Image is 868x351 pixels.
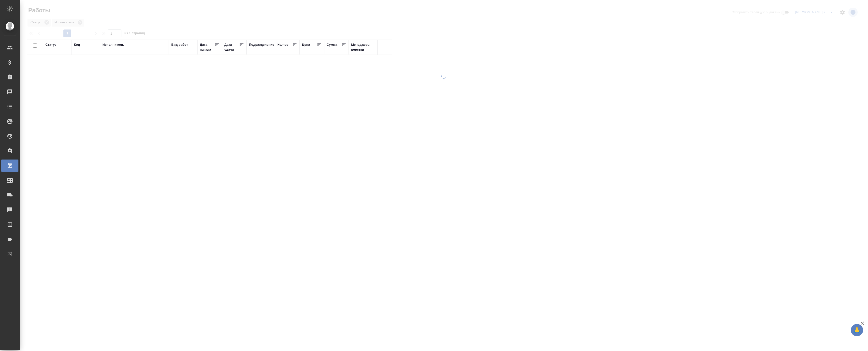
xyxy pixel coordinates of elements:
button: 🙏 [851,324,863,336]
div: Цена [302,42,310,47]
div: Дата сдачи [224,42,239,52]
div: Кол-во [277,42,289,47]
div: Сумма [327,42,337,47]
div: Статус [45,42,57,47]
div: Вид работ [171,42,188,47]
span: 🙏 [853,325,861,335]
div: Дата начала [200,42,215,52]
div: Менеджеры верстки [351,42,375,52]
div: Код [74,42,80,47]
div: Подразделение [249,42,274,47]
div: Исполнитель [102,42,124,47]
